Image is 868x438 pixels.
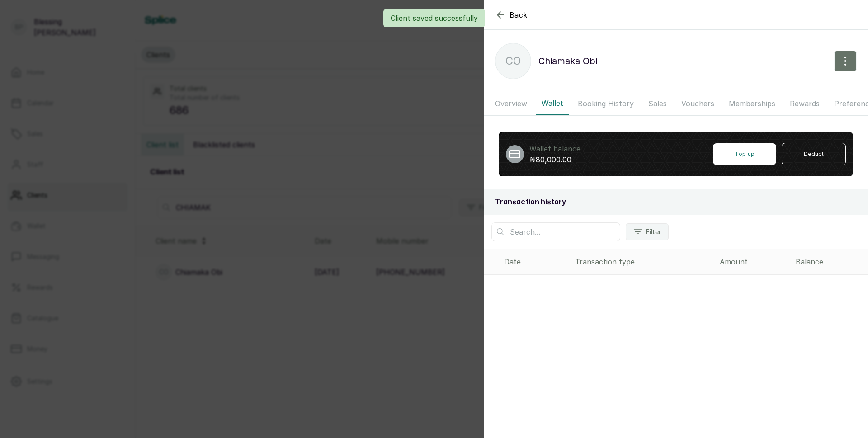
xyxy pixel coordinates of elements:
[643,92,672,115] button: Sales
[723,92,781,115] button: Memberships
[575,256,712,267] div: Transaction type
[782,143,846,165] button: Deduct
[536,92,569,115] button: Wallet
[491,222,620,241] input: Search...
[529,154,580,165] p: ₦80,000.00
[646,227,661,236] span: Filter
[505,53,521,69] p: CO
[784,92,825,115] button: Rewards
[626,223,669,240] button: Filter
[713,143,776,165] button: Top up
[796,256,864,267] div: Balance
[529,143,580,154] p: Wallet balance
[391,13,478,24] p: Client saved successfully
[538,54,597,68] p: Chiamaka Obi
[572,92,639,115] button: Booking History
[720,256,789,267] div: Amount
[490,92,533,115] button: Overview
[504,256,568,267] div: Date
[495,197,857,207] h2: Transaction history
[676,92,720,115] button: Vouchers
